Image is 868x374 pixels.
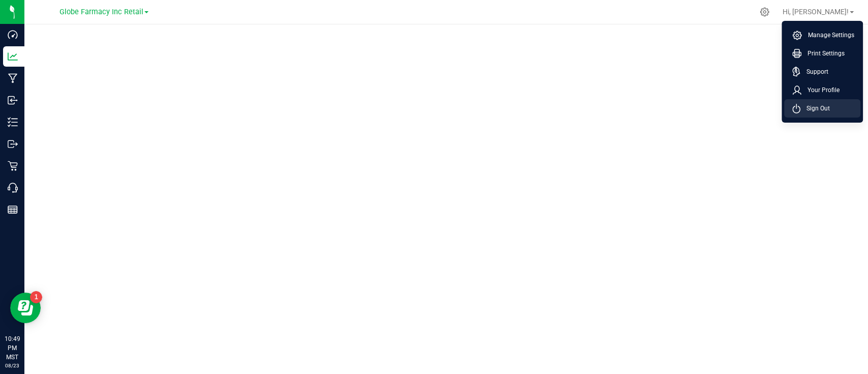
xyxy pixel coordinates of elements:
[10,293,41,323] iframe: Resource center
[783,8,849,16] span: Hi, [PERSON_NAME]!
[801,85,840,95] span: Your Profile
[8,30,18,40] inline-svg: Dashboard
[8,205,18,215] inline-svg: Reports
[792,67,856,77] a: Support
[8,139,18,149] inline-svg: Outbound
[800,103,830,113] span: Sign Out
[758,7,771,17] div: Manage settings
[59,8,143,16] span: Globe Farmacy Inc Retail
[8,73,18,83] inline-svg: Manufacturing
[5,334,20,362] p: 10:49 PM MST
[784,99,860,118] li: Sign Out
[5,362,20,369] p: 08/23
[8,117,18,127] inline-svg: Inventory
[30,291,42,303] iframe: Resource center unread badge
[8,183,18,193] inline-svg: Call Center
[8,95,18,105] inline-svg: Inbound
[8,161,18,171] inline-svg: Retail
[8,51,18,62] inline-svg: Analytics
[801,48,845,59] span: Print Settings
[800,67,828,77] span: Support
[802,30,854,40] span: Manage Settings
